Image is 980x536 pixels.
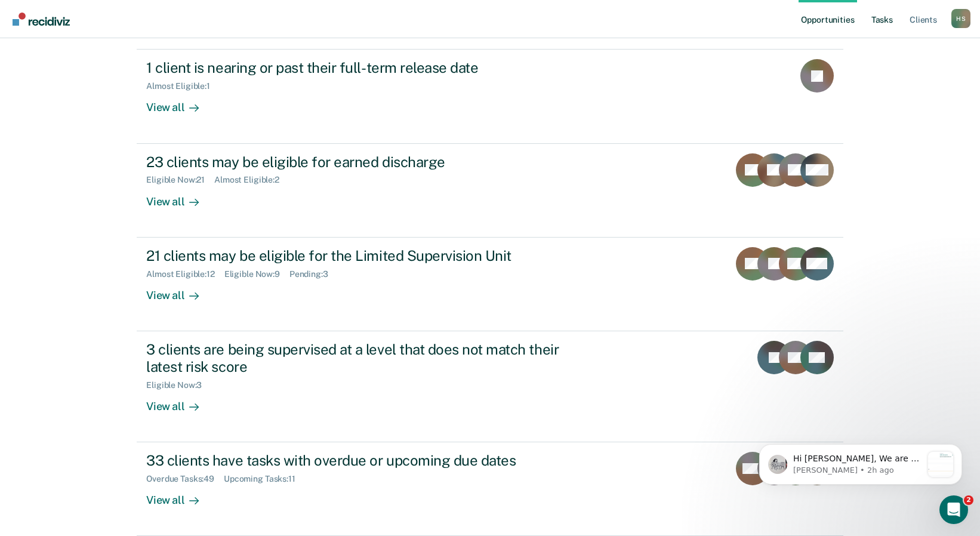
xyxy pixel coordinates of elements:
a: 23 clients may be eligible for earned dischargeEligible Now:21Almost Eligible:2View all [137,144,843,238]
div: 23 clients may be eligible for earned discharge [146,153,565,171]
div: 3 clients are being supervised at a level that does not match their latest risk score [146,341,565,375]
div: Almost Eligible : 12 [146,269,224,279]
div: View all [146,484,213,507]
button: Profile dropdown button [951,9,970,28]
div: View all [146,91,213,115]
img: Recidiviz [13,13,70,26]
div: Upcoming Tasks : 11 [224,474,305,484]
div: View all [146,279,213,302]
a: 3 clients are being supervised at a level that does not match their latest risk scoreEligible Now... [137,331,843,442]
div: Overdue Tasks : 49 [146,474,224,484]
div: 21 clients may be eligible for the Limited Supervision Unit [146,247,565,264]
iframe: Intercom notifications message [741,420,980,504]
a: 33 clients have tasks with overdue or upcoming due datesOverdue Tasks:49Upcoming Tasks:11View all [137,442,843,536]
a: 1 client is nearing or past their full-term release dateAlmost Eligible:1View all [137,49,843,143]
div: H S [951,9,970,28]
div: Almost Eligible : 1 [146,81,220,91]
div: 33 clients have tasks with overdue or upcoming due dates [146,452,565,469]
iframe: Intercom live chat [939,495,968,524]
div: Eligible Now : 9 [224,269,289,279]
div: View all [146,390,213,413]
div: Almost Eligible : 2 [214,175,289,185]
div: Eligible Now : 21 [146,175,214,185]
a: 21 clients may be eligible for the Limited Supervision UnitAlmost Eligible:12Eligible Now:9Pendin... [137,238,843,331]
div: View all [146,185,213,208]
div: 1 client is nearing or past their full-term release date [146,59,565,76]
div: Eligible Now : 3 [146,380,211,390]
span: 2 [964,495,973,505]
div: Pending : 3 [289,269,338,279]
